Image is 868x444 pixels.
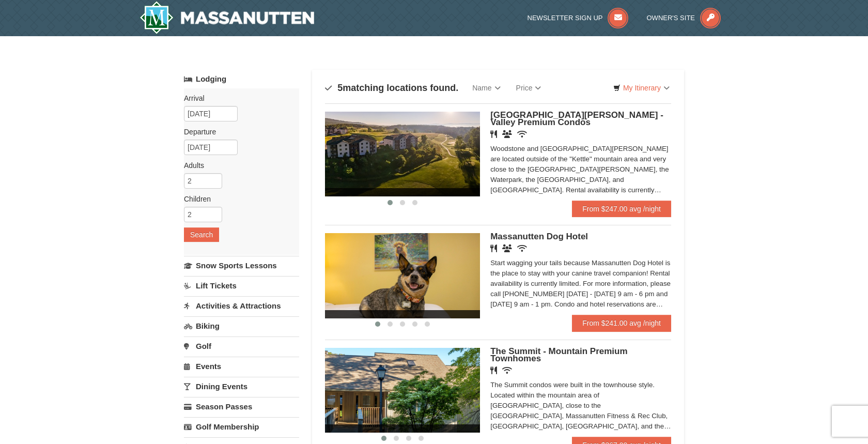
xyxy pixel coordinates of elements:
[508,78,549,98] a: Price
[490,346,627,363] span: The Summit - Mountain Premium Townhomes
[184,316,299,335] a: Biking
[184,93,291,103] label: Arrival
[502,244,512,252] i: Banquet Facilities
[490,232,588,241] span: Massanutten Dog Hotel
[184,417,299,436] a: Golf Membership
[490,380,671,432] div: The Summit condos were built in the townhouse style. Located within the mountain area of [GEOGRAP...
[184,160,291,171] label: Adults
[184,336,299,356] a: Golf
[572,201,671,217] a: From $247.00 avg /night
[184,397,299,416] a: Season Passes
[337,83,343,93] span: 5
[490,244,497,252] i: Restaurant
[325,83,458,93] h4: matching locations found.
[184,296,299,315] a: Activities & Attractions
[502,130,512,138] i: Banquet Facilities
[184,70,299,88] a: Lodging
[184,276,299,295] a: Lift Tickets
[502,366,512,374] i: Wireless Internet (free)
[184,227,219,242] button: Search
[464,78,508,98] a: Name
[139,1,314,34] a: Massanutten Resort
[607,80,676,96] a: My Itinerary
[647,14,721,22] a: Owner's Site
[184,256,299,275] a: Snow Sports Lessons
[517,130,527,138] i: Wireless Internet (free)
[528,14,603,22] span: Newsletter Sign Up
[490,144,671,195] div: Woodstone and [GEOGRAPHIC_DATA][PERSON_NAME] are located outside of the "Kettle" mountain area an...
[490,130,497,138] i: Restaurant
[572,315,671,331] a: From $241.00 avg /night
[184,127,291,137] label: Departure
[184,377,299,396] a: Dining Events
[647,14,695,22] span: Owner's Site
[490,366,497,374] i: Restaurant
[139,1,314,34] img: Massanutten Resort Logo
[184,194,291,204] label: Children
[517,244,527,252] i: Wireless Internet (free)
[528,14,629,22] a: Newsletter Sign Up
[184,357,299,376] a: Events
[490,258,671,310] div: Start wagging your tails because Massanutten Dog Hotel is the place to stay with your canine trav...
[490,110,663,127] span: [GEOGRAPHIC_DATA][PERSON_NAME] - Valley Premium Condos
